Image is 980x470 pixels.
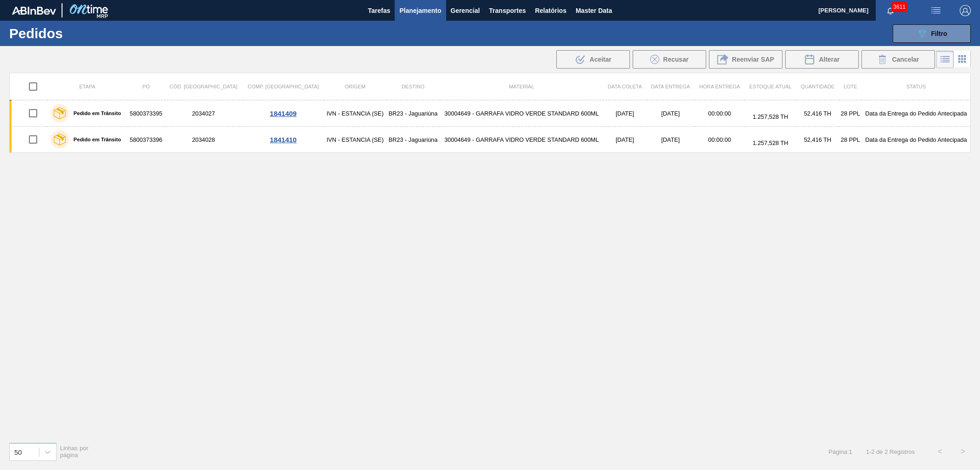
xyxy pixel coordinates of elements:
[796,100,839,127] td: 52,416 TH
[128,100,164,127] td: 5800373395
[709,50,782,69] div: Reenviar SAP
[589,56,611,63] span: Aceitar
[14,448,22,456] div: 50
[931,30,947,37] span: Filtro
[954,51,971,68] div: Visão em Cards
[10,127,971,153] a: Pedido em Trânsito58003733962034028IVN - ESTANCIA (SE)BR23 - Jaguariúna30004649 - GARRAFA VIDRO V...
[345,84,365,89] span: Origem
[9,28,149,39] h1: Pedidos
[906,84,926,89] span: Status
[10,100,971,127] a: Pedido em Trânsito58003733952034027IVN - ESTANCIA (SE)BR23 - Jaguariúna30004649 - GARRAFA VIDRO V...
[368,5,391,16] span: Tarefas
[929,440,952,463] button: <
[819,56,839,63] span: Alterar
[244,136,323,144] div: 1841410
[801,84,834,89] span: Quantidade
[651,84,690,89] span: Data Entrega
[936,51,954,68] div: Visão em Lista
[663,56,688,63] span: Recusar
[633,50,706,69] div: Recusar
[699,84,740,89] span: Hora Entrega
[861,50,935,69] div: Cancelar Pedidos em Massa
[556,50,630,69] div: Aceitar
[891,2,907,12] span: 3611
[576,5,612,16] span: Master Data
[440,127,603,153] td: 30004649 - GARRAFA VIDRO VERDE STANDARD 600ML
[451,5,480,16] span: Gerencial
[828,448,852,455] span: Página : 1
[399,5,441,16] span: Planejamento
[646,100,695,127] td: [DATE]
[402,84,425,89] span: Destino
[785,50,859,69] button: Alterar
[386,127,440,153] td: BR23 - Jaguariúna
[489,5,526,16] span: Transportes
[839,127,862,153] td: 28 PPL
[164,100,243,127] td: 2034027
[142,84,150,89] span: PO
[960,5,971,16] img: Logout
[930,5,941,16] img: userActions
[170,84,238,89] span: Cód. [GEOGRAPHIC_DATA]
[753,113,788,120] span: 1.257,528 TH
[324,100,386,127] td: IVN - ESTANCIA (SE)
[732,56,774,63] span: Reenviar SAP
[603,127,646,153] td: [DATE]
[749,84,792,89] span: Estoque atual
[509,84,534,89] span: Material
[796,127,839,153] td: 52,416 TH
[603,100,646,127] td: [DATE]
[893,24,971,43] button: Filtro
[839,100,862,127] td: 28 PPL
[876,4,905,17] button: Notificações
[164,127,243,153] td: 2034028
[952,440,974,463] button: >
[440,100,603,127] td: 30004649 - GARRAFA VIDRO VERDE STANDARD 600ML
[60,445,89,458] span: Linhas por página
[892,56,919,63] span: Cancelar
[862,127,971,153] td: Data da Entrega do Pedido Antecipada
[862,100,971,127] td: Data da Entrega do Pedido Antecipada
[386,100,440,127] td: BR23 - Jaguariúna
[12,6,56,15] img: TNhmsLtSVTkK8tSr43FrP2fwEKptu5GPRR3wAAAABJRU5ErkJggg==
[69,137,121,142] label: Pedido em Trânsito
[244,110,323,117] div: 1841409
[128,127,164,153] td: 5800373396
[324,127,386,153] td: IVN - ESTANCIA (SE)
[695,100,745,127] td: 00:00:00
[866,448,915,455] span: 1 - 2 de 2 Registros
[535,5,566,16] span: Relatórios
[785,50,859,69] div: Alterar Pedido
[695,127,745,153] td: 00:00:00
[861,50,935,69] button: Cancelar
[608,84,642,89] span: Data coleta
[646,127,695,153] td: [DATE]
[248,84,319,89] span: Comp. [GEOGRAPHIC_DATA]
[69,110,121,116] label: Pedido em Trânsito
[79,84,95,89] span: Etapa
[844,84,857,89] span: Lote
[753,139,788,146] span: 1.257,528 TH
